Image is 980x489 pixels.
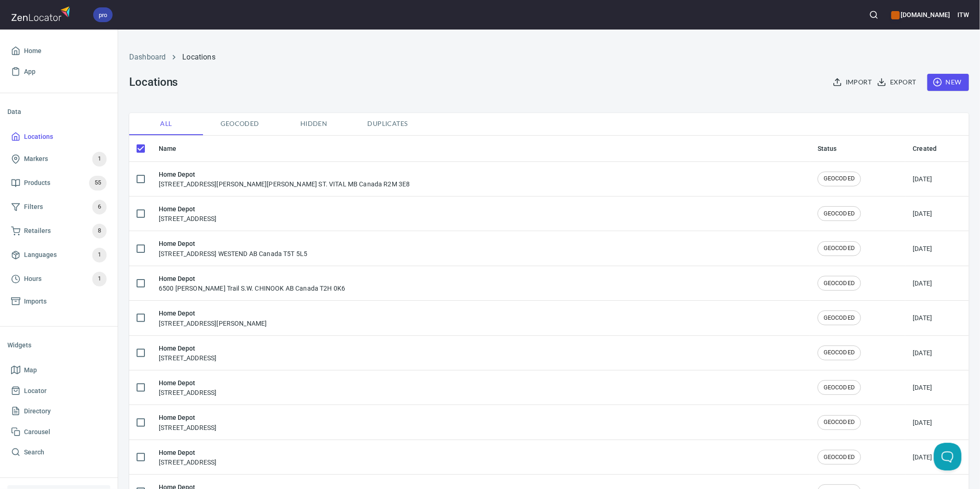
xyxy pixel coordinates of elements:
a: Filters6 [7,195,110,219]
span: Imports [24,296,47,307]
div: [DATE] [913,174,932,184]
th: Created [905,136,969,162]
span: Products [24,177,50,189]
span: Markers [24,153,48,165]
a: Retailers8 [7,219,110,243]
div: [STREET_ADDRESS] [159,378,216,397]
button: New [927,74,969,91]
span: GEOCODED [818,348,860,357]
h6: Home Depot [159,308,267,318]
div: [DATE] [913,279,932,288]
span: 1 [92,250,107,260]
span: Geocoded [209,118,271,130]
span: All [135,118,197,130]
div: [STREET_ADDRESS] [159,343,216,363]
span: GEOCODED [818,209,860,218]
div: [STREET_ADDRESS] [159,447,216,467]
a: Markers1 [7,147,110,171]
div: [DATE] [913,348,932,358]
div: [DATE] [913,383,932,392]
h6: Home Depot [159,447,216,458]
h3: Locations [129,76,178,89]
a: Languages1 [7,243,110,267]
h6: Home Depot [159,274,345,284]
div: Manage your apps [891,5,950,25]
span: GEOCODED [818,244,860,253]
li: Data [7,101,110,123]
h6: Home Depot [159,378,216,388]
span: App [24,66,36,78]
span: Duplicates [356,118,419,130]
div: [STREET_ADDRESS][PERSON_NAME][PERSON_NAME] ST. VITAL MB Canada R2M 3E8 [159,169,410,189]
span: Hidden [282,118,345,130]
nav: breadcrumb [129,52,969,63]
div: pro [93,7,113,22]
span: Locator [24,385,47,397]
div: [STREET_ADDRESS] [159,204,216,223]
a: Imports [7,291,110,312]
span: 8 [92,226,107,236]
span: 55 [89,178,107,188]
span: Filters [24,201,43,213]
div: [DATE] [913,418,932,427]
span: GEOCODED [818,453,860,462]
th: Status [810,136,905,162]
a: Hours1 [7,267,110,291]
span: Retailers [24,225,51,237]
span: 1 [92,274,107,284]
span: Export [879,77,916,88]
span: 6 [92,202,107,212]
span: Search [24,447,44,458]
h6: Home Depot [159,412,216,423]
span: GEOCODED [818,418,860,427]
span: GEOCODED [818,383,860,392]
a: Products55 [7,171,110,195]
a: Locations [7,126,110,147]
a: Search [7,442,110,463]
a: Map [7,360,110,381]
li: Widgets [7,334,110,356]
a: Dashboard [129,53,166,61]
th: Name [151,136,810,162]
div: [STREET_ADDRESS] WESTEND AB Canada T5T 5L5 [159,239,307,258]
img: zenlocator [11,4,73,24]
div: [STREET_ADDRESS] [159,412,216,432]
button: ITW [957,5,969,25]
button: color-CE600E [891,11,900,19]
div: [DATE] [913,313,932,322]
iframe: Help Scout Beacon - Open [934,443,962,471]
div: [DATE] [913,209,932,218]
div: [DATE] [913,453,932,462]
a: Home [7,41,110,61]
button: Export [875,74,920,91]
a: Locations [182,53,215,61]
h6: Home Depot [159,239,307,249]
span: Hours [24,273,42,285]
div: [STREET_ADDRESS][PERSON_NAME] [159,308,267,328]
span: pro [93,10,113,20]
div: [DATE] [913,244,932,253]
span: GEOCODED [818,279,860,288]
span: Home [24,45,42,57]
span: 1 [92,154,107,164]
a: App [7,61,110,82]
a: Directory [7,401,110,422]
button: Search [864,5,884,25]
h6: ITW [957,10,969,20]
span: GEOCODED [818,174,860,183]
span: Languages [24,249,57,261]
div: 6500 [PERSON_NAME] Trail S.W. CHINOOK AB Canada T2H 0K6 [159,274,345,293]
button: Import [831,74,875,91]
span: GEOCODED [818,314,860,322]
span: New [935,77,962,88]
span: Carousel [24,426,50,438]
span: Map [24,364,37,376]
h6: Home Depot [159,169,410,179]
span: Locations [24,131,53,143]
span: Directory [24,406,51,417]
a: Carousel [7,422,110,442]
h6: Home Depot [159,343,216,353]
h6: [DOMAIN_NAME] [891,10,950,20]
h6: Home Depot [159,204,216,214]
span: Import [835,77,872,88]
